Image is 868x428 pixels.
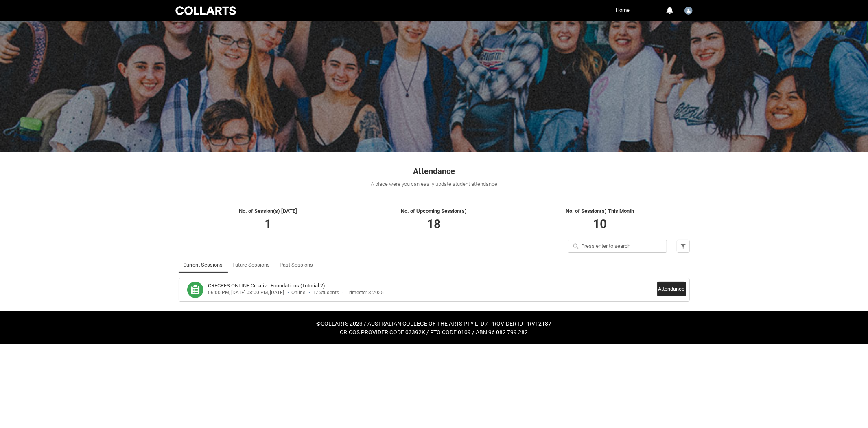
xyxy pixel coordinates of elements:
div: A place were you can easily update student attendance [179,180,690,188]
li: Current Sessions [179,257,228,273]
div: 17 Students [313,290,339,296]
button: Filter [677,240,690,253]
span: 1 [265,217,271,231]
span: 18 [427,217,441,231]
div: Trimester 3 2025 [347,290,384,296]
button: User Profile Faculty.bwoods [682,3,695,16]
span: No. of Session(s) [DATE] [239,208,297,214]
span: Attendance [413,166,455,176]
div: 06:00 PM, [DATE] 08:00 PM, [DATE] [208,290,284,296]
a: Past Sessions [280,257,313,273]
li: Past Sessions [275,257,318,273]
a: Home [614,4,632,16]
h3: CRFCRFS ONLINE Creative Foundations (Tutorial 2) [208,282,326,290]
button: Attendance [657,282,686,296]
a: Future Sessions [233,257,270,273]
li: Future Sessions [228,257,275,273]
img: Faculty.bwoods [684,7,693,15]
span: 10 [593,217,607,231]
div: Online [292,290,306,296]
a: Current Sessions [184,257,223,273]
input: Press enter to search [568,240,667,253]
span: No. of Session(s) This Month [566,208,634,214]
span: No. of Upcoming Session(s) [401,208,467,214]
